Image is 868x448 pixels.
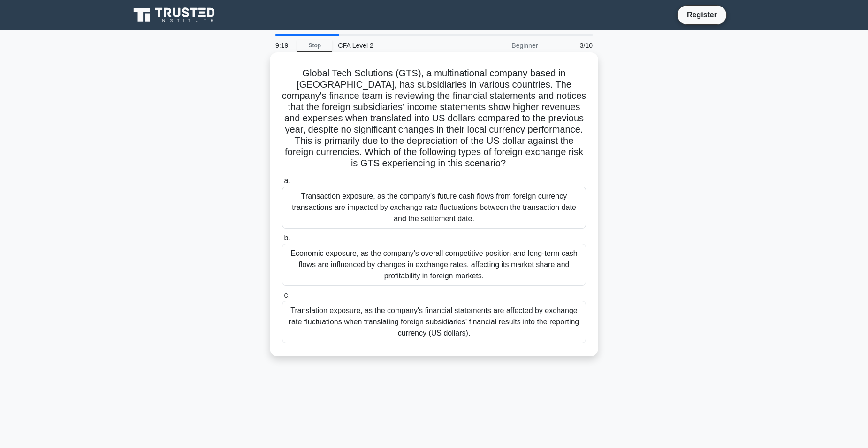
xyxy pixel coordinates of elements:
div: Beginner [461,36,543,55]
span: c. [284,291,289,299]
span: b. [284,234,290,242]
a: Register [681,9,723,21]
div: Translation exposure, as the company's financial statements are affected by exchange rate fluctua... [282,301,586,343]
div: Economic exposure, as the company's overall competitive position and long-term cash flows are inf... [282,244,586,286]
span: a. [284,177,290,185]
div: Transaction exposure, as the company's future cash flows from foreign currency transactions are i... [282,187,586,229]
div: 3/10 [543,36,598,55]
a: Stop [297,40,332,52]
div: CFA Level 2 [332,36,461,55]
h5: Global Tech Solutions (GTS), a multinational company based in [GEOGRAPHIC_DATA], has subsidiaries... [281,67,587,170]
div: 9:19 [270,36,297,55]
